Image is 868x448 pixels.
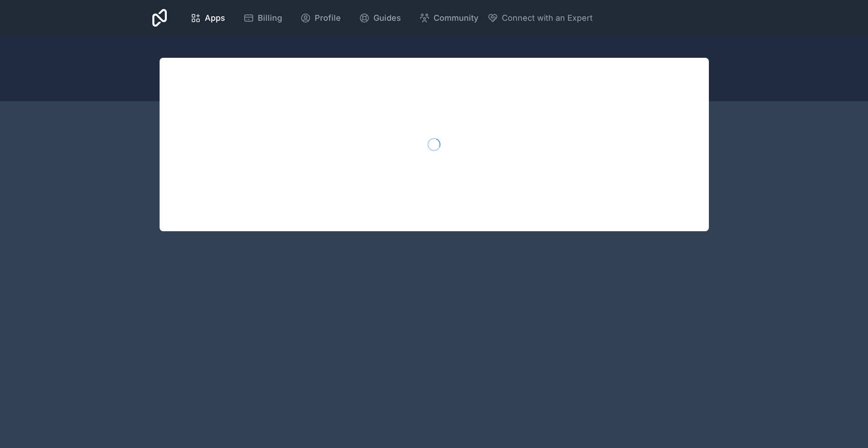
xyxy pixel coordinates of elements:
a: Profile [293,8,348,28]
span: Billing [258,12,282,24]
a: Guides [352,8,408,28]
a: Community [412,8,486,28]
a: Apps [183,8,232,28]
span: Profile [315,12,341,24]
span: Apps [205,12,225,24]
span: Connect with an Expert [502,12,593,24]
a: Billing [236,8,289,28]
button: Connect with an Expert [487,12,593,24]
span: Guides [373,12,401,24]
span: Community [434,12,478,24]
